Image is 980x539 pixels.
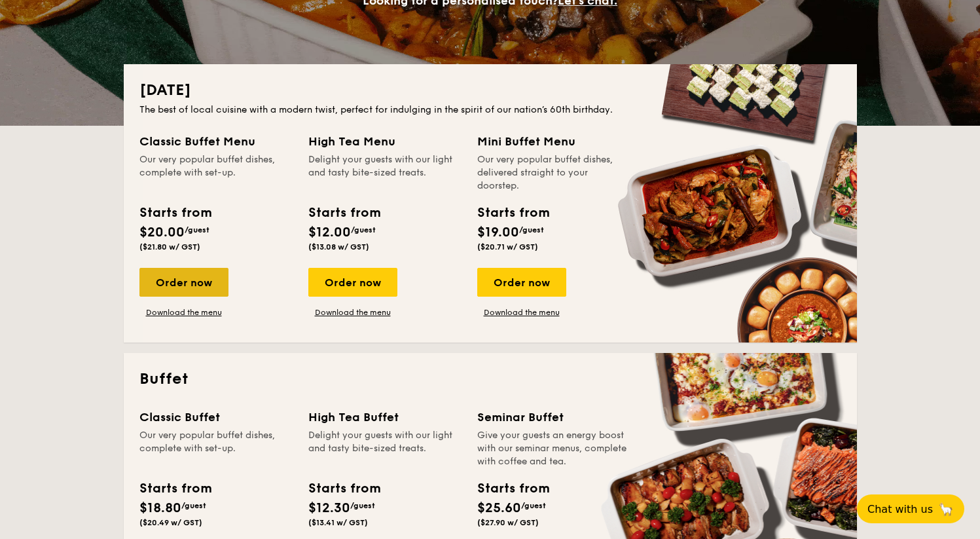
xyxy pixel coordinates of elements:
span: 🦙 [938,502,954,517]
span: $18.80 [139,500,181,516]
span: /guest [351,225,376,234]
div: Starts from [477,203,549,223]
button: Chat with us🦙 [857,494,964,523]
div: Starts from [308,203,380,223]
div: Our very popular buffet dishes, complete with set-up. [139,153,293,193]
span: /guest [521,501,546,510]
span: Chat with us [867,503,933,515]
div: Seminar Buffet [477,408,630,426]
div: Order now [308,268,397,297]
div: Mini Buffet Menu [477,132,630,151]
div: High Tea Menu [308,132,462,151]
h2: [DATE] [139,80,841,101]
span: ($20.71 w/ GST) [477,242,538,251]
span: /guest [350,501,375,510]
div: Our very popular buffet dishes, delivered straight to your doorstep. [477,153,630,193]
div: Delight your guests with our light and tasty bite-sized treats. [308,153,462,193]
div: Starts from [477,479,549,498]
div: High Tea Buffet [308,408,462,426]
a: Download the menu [477,307,566,318]
div: Order now [139,268,228,297]
div: Give your guests an energy boost with our seminar menus, complete with coffee and tea. [477,429,630,468]
span: ($13.08 w/ GST) [308,242,369,251]
div: Starts from [139,479,211,498]
div: Starts from [308,479,380,498]
h2: Buffet [139,369,841,390]
div: Starts from [139,203,211,223]
div: The best of local cuisine with a modern twist, perfect for indulging in the spirit of our nation’... [139,103,841,117]
span: /guest [181,501,206,510]
div: Classic Buffet [139,408,293,426]
div: Order now [477,268,566,297]
span: $20.00 [139,225,185,240]
span: ($21.80 w/ GST) [139,242,200,251]
span: ($27.90 w/ GST) [477,518,539,527]
span: ($20.49 w/ GST) [139,518,202,527]
span: $12.00 [308,225,351,240]
div: Our very popular buffet dishes, complete with set-up. [139,429,293,468]
span: /guest [185,225,209,234]
div: Delight your guests with our light and tasty bite-sized treats. [308,429,462,468]
div: Classic Buffet Menu [139,132,293,151]
span: ($13.41 w/ GST) [308,518,368,527]
span: $12.30 [308,500,350,516]
a: Download the menu [139,307,228,318]
span: /guest [519,225,544,234]
a: Download the menu [308,307,397,318]
span: $19.00 [477,225,519,240]
span: $25.60 [477,500,521,516]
